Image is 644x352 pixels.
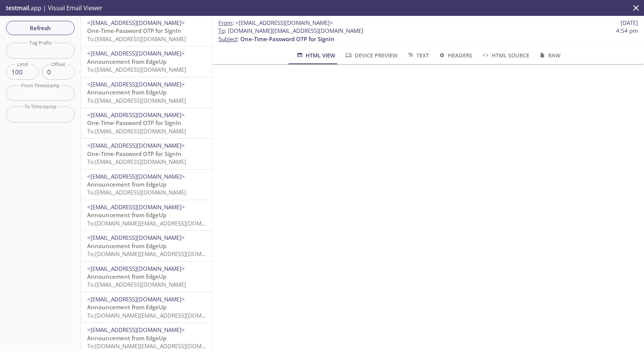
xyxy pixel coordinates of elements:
span: Text [407,51,429,60]
span: To: [EMAIL_ADDRESS][DOMAIN_NAME] [87,127,186,135]
span: testmail [6,4,29,12]
span: Announcement from EdgeUp [87,273,166,280]
span: Announcement from EdgeUp [87,334,166,342]
span: To: [EMAIL_ADDRESS][DOMAIN_NAME] [87,281,186,288]
span: Announcement from EdgeUp [87,58,166,65]
span: To: [DOMAIN_NAME][EMAIL_ADDRESS][DOMAIN_NAME] [87,250,231,258]
span: One-Time-Password OTP for SignIn [87,27,181,34]
span: To: [EMAIL_ADDRESS][DOMAIN_NAME] [87,158,186,165]
span: <[EMAIL_ADDRESS][DOMAIN_NAME]> [87,203,185,211]
span: <[EMAIL_ADDRESS][DOMAIN_NAME]> [87,265,185,272]
span: HTML View [296,51,335,60]
span: <[EMAIL_ADDRESS][DOMAIN_NAME]> [87,49,185,57]
span: To: [EMAIL_ADDRESS][DOMAIN_NAME] [87,97,186,104]
span: To: [EMAIL_ADDRESS][DOMAIN_NAME] [87,35,186,43]
span: Device Preview [344,51,397,60]
span: To: [EMAIL_ADDRESS][DOMAIN_NAME] [87,66,186,73]
span: : [DOMAIN_NAME][EMAIL_ADDRESS][DOMAIN_NAME] [218,27,363,35]
span: Announcement from EdgeUp [87,211,166,219]
span: Announcement from EdgeUp [87,242,166,250]
span: One-Time-Password OTP for SignIn [240,35,335,43]
span: To: [DOMAIN_NAME][EMAIL_ADDRESS][DOMAIN_NAME] [87,312,231,319]
span: One-Time-Password OTP for SignIn [87,119,181,127]
span: One-Time-Password OTP for SignIn [87,150,181,157]
span: 4:54 pm [616,27,638,35]
span: HTML Source [481,51,529,60]
span: <[EMAIL_ADDRESS][DOMAIN_NAME]> [87,80,185,88]
span: <[EMAIL_ADDRESS][DOMAIN_NAME]> [87,234,185,241]
span: <[EMAIL_ADDRESS][DOMAIN_NAME]> [87,142,185,149]
div: <[EMAIL_ADDRESS][DOMAIN_NAME]>Announcement from EdgeUpTo:[EMAIL_ADDRESS][DOMAIN_NAME] [81,262,212,292]
span: From [218,19,232,26]
span: [DATE] [621,19,638,27]
div: <[EMAIL_ADDRESS][DOMAIN_NAME]>One-Time-Password OTP for SignInTo:[EMAIL_ADDRESS][DOMAIN_NAME] [81,16,212,46]
span: To: [DOMAIN_NAME][EMAIL_ADDRESS][DOMAIN_NAME] [87,219,231,227]
span: To [218,27,225,34]
div: <[EMAIL_ADDRESS][DOMAIN_NAME]>One-Time-Password OTP for SignInTo:[EMAIL_ADDRESS][DOMAIN_NAME] [81,139,212,169]
span: <[EMAIL_ADDRESS][DOMAIN_NAME]> [87,326,185,333]
span: <[EMAIL_ADDRESS][DOMAIN_NAME]> [87,173,185,180]
span: Refresh [12,23,69,33]
span: Announcement from EdgeUp [87,303,166,311]
div: <[EMAIL_ADDRESS][DOMAIN_NAME]>Announcement from EdgeUpTo:[DOMAIN_NAME][EMAIL_ADDRESS][DOMAIN_NAME] [81,292,212,323]
span: <[EMAIL_ADDRESS][DOMAIN_NAME]> [87,19,185,26]
span: <[EMAIL_ADDRESS][DOMAIN_NAME]> [87,111,185,119]
span: Subject [218,35,237,43]
div: <[EMAIL_ADDRESS][DOMAIN_NAME]>Announcement from EdgeUpTo:[DOMAIN_NAME][EMAIL_ADDRESS][DOMAIN_NAME] [81,200,212,230]
div: <[EMAIL_ADDRESS][DOMAIN_NAME]>One-Time-Password OTP for SignInTo:[EMAIL_ADDRESS][DOMAIN_NAME] [81,108,212,138]
span: Announcement from EdgeUp [87,181,166,188]
span: Headers [438,51,472,60]
span: Raw [538,51,561,60]
p: : [218,27,638,43]
div: <[EMAIL_ADDRESS][DOMAIN_NAME]>Announcement from EdgeUpTo:[EMAIL_ADDRESS][DOMAIN_NAME] [81,46,212,77]
div: <[EMAIL_ADDRESS][DOMAIN_NAME]>Announcement from EdgeUpTo:[DOMAIN_NAME][EMAIL_ADDRESS][DOMAIN_NAME] [81,231,212,261]
div: <[EMAIL_ADDRESS][DOMAIN_NAME]>Announcement from EdgeUpTo:[EMAIL_ADDRESS][DOMAIN_NAME] [81,170,212,200]
button: Refresh [6,21,75,35]
span: To: [DOMAIN_NAME][EMAIL_ADDRESS][DOMAIN_NAME] [87,342,231,350]
span: : [218,19,333,27]
div: <[EMAIL_ADDRESS][DOMAIN_NAME]>Announcement from EdgeUpTo:[EMAIL_ADDRESS][DOMAIN_NAME] [81,77,212,108]
span: Announcement from EdgeUp [87,88,166,96]
span: <[EMAIL_ADDRESS][DOMAIN_NAME]> [87,295,185,303]
span: <[EMAIL_ADDRESS][DOMAIN_NAME]> [235,19,333,26]
span: To: [EMAIL_ADDRESS][DOMAIN_NAME] [87,188,186,196]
